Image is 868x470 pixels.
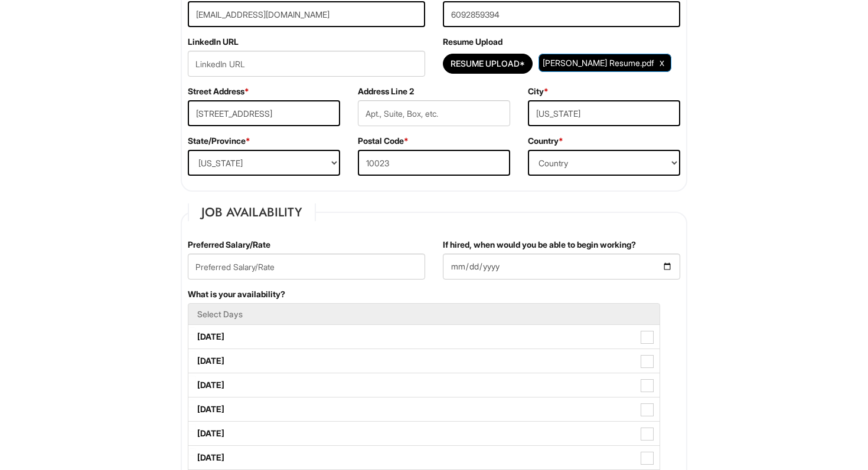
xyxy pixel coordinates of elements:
[188,446,660,469] label: [DATE]
[543,58,654,68] span: [PERSON_NAME] Resume.pdf
[358,86,414,97] label: Address Line 2
[443,36,502,48] label: Resume Upload
[188,325,660,349] label: [DATE]
[188,254,425,280] input: Preferred Salary/Rate
[188,373,660,397] label: [DATE]
[188,397,660,421] label: [DATE]
[443,1,680,27] input: Phone
[528,135,563,147] label: Country
[188,36,239,48] label: LinkedIn URL
[358,100,510,126] input: Apt., Suite, Box, etc.
[188,422,660,445] label: [DATE]
[443,239,636,251] label: If hired, when would you be able to begin working?
[528,100,680,126] input: City
[188,288,285,300] label: What is your availability?
[657,55,667,71] a: Clear Uploaded File
[188,239,270,251] label: Preferred Salary/Rate
[188,135,250,147] label: State/Province
[528,150,680,176] select: Country
[358,150,510,176] input: Postal Code
[528,86,549,97] label: City
[188,203,316,221] legend: Job Availability
[358,135,409,147] label: Postal Code
[188,86,249,97] label: Street Address
[188,1,425,27] input: E-mail Address
[188,349,660,373] label: [DATE]
[188,51,425,77] input: LinkedIn URL
[197,310,651,318] h5: Select Days
[188,150,340,176] select: State/Province
[443,54,533,74] button: Resume Upload*Resume Upload*
[188,100,340,126] input: Street Address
